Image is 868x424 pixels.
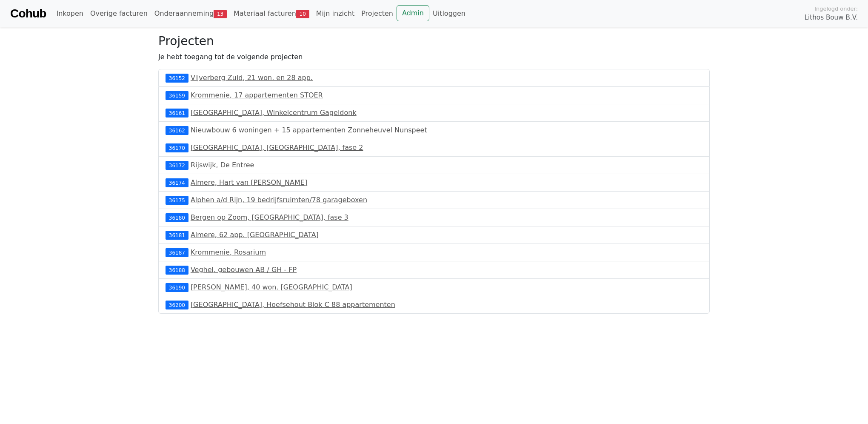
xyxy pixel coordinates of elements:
[87,5,151,22] a: Overige facturen
[151,5,230,22] a: Onderaanneming13
[166,231,188,239] div: 36181
[166,248,188,257] div: 36187
[358,5,397,22] a: Projecten
[191,196,367,204] a: Alphen a/d Rijn, 19 bedrijfsruimten/78 garageboxen
[166,161,188,169] div: 36172
[814,5,858,13] span: Ingelogd onder:
[313,5,358,22] a: Mijn inzicht
[191,248,266,256] a: Krommenie, Rosarium
[397,5,429,21] a: Admin
[191,74,313,82] a: Vijverberg Zuid, 21 won. en 28 app.
[191,91,323,99] a: Krommenie, 17 appartementen STOER
[191,266,297,274] a: Veghel, gebouwen AB / GH - FP
[230,5,313,22] a: Materiaal facturen10
[191,126,427,134] a: Nieuwbouw 6 woningen + 15 appartementen Zonneheuvel Nunspeet
[166,266,188,274] div: 36188
[158,52,710,62] p: Je hebt toegang tot de volgende projecten
[191,178,307,186] a: Almere, Hart van [PERSON_NAME]
[166,126,188,135] div: 36162
[166,91,188,100] div: 36159
[166,178,188,187] div: 36174
[10,3,46,24] a: Cohub
[805,13,858,23] span: Lithos Bouw B.V.
[166,143,188,152] div: 36170
[166,283,188,292] div: 36190
[166,74,188,82] div: 36152
[191,143,363,152] a: [GEOGRAPHIC_DATA], [GEOGRAPHIC_DATA], fase 2
[53,5,86,22] a: Inkopen
[191,213,348,221] a: Bergen op Zoom, [GEOGRAPHIC_DATA], fase 3
[214,10,227,18] span: 13
[166,109,188,117] div: 36161
[296,10,309,18] span: 10
[166,213,188,222] div: 36180
[191,161,254,169] a: Rijswijk, De Entree
[191,301,395,309] a: [GEOGRAPHIC_DATA], Hoefsehout Blok C 88 appartementen
[191,109,357,117] a: [GEOGRAPHIC_DATA], Winkelcentrum Gageldonk
[429,5,469,22] a: Uitloggen
[166,196,188,204] div: 36175
[158,34,710,49] h3: Projecten
[191,283,352,291] a: [PERSON_NAME], 40 won. [GEOGRAPHIC_DATA]
[191,231,319,239] a: Almere, 62 app. [GEOGRAPHIC_DATA]
[166,301,188,309] div: 36200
